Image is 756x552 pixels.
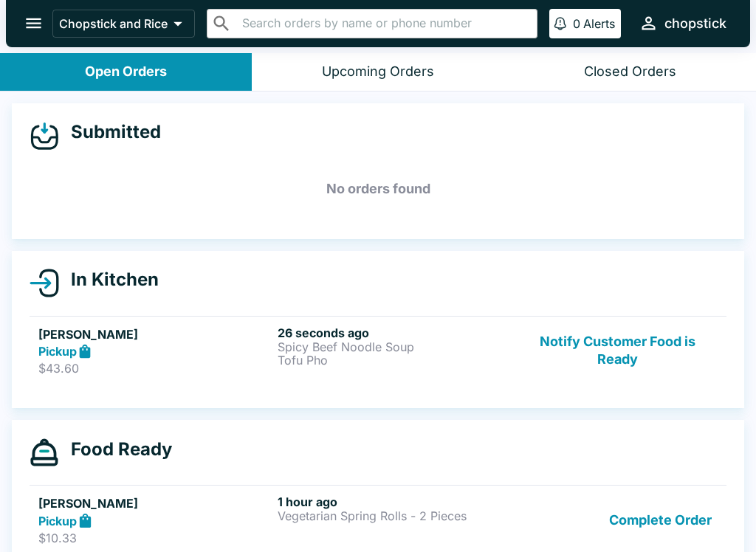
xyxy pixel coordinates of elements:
[278,325,511,340] h6: 26 seconds ago
[603,494,718,545] button: Complete Order
[38,514,77,528] strong: Pickup
[38,494,272,512] h5: [PERSON_NAME]
[59,438,172,460] h4: Food Ready
[633,7,732,39] button: chopstick
[664,15,726,32] div: chopstick
[278,509,511,522] p: Vegetarian Spring Rolls - 2 Pieces
[59,121,161,143] h4: Submitted
[38,531,272,545] p: $10.33
[238,13,531,34] input: Search orders by name or phone number
[59,269,159,291] h4: In Kitchen
[30,162,726,215] h5: No orders found
[85,63,167,80] div: Open Orders
[518,325,718,376] button: Notify Customer Food is Ready
[583,16,615,31] p: Alerts
[573,16,580,31] p: 0
[278,353,511,367] p: Tofu Pho
[38,325,272,343] h5: [PERSON_NAME]
[15,4,52,42] button: open drawer
[278,494,511,509] h6: 1 hour ago
[52,10,195,38] button: Chopstick and Rice
[322,63,434,80] div: Upcoming Orders
[38,361,272,376] p: $43.60
[38,344,77,359] strong: Pickup
[30,316,726,385] a: [PERSON_NAME]Pickup$43.6026 seconds agoSpicy Beef Noodle SoupTofu PhoNotify Customer Food is Ready
[278,340,511,353] p: Spicy Beef Noodle Soup
[584,63,676,80] div: Closed Orders
[59,16,168,31] p: Chopstick and Rice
